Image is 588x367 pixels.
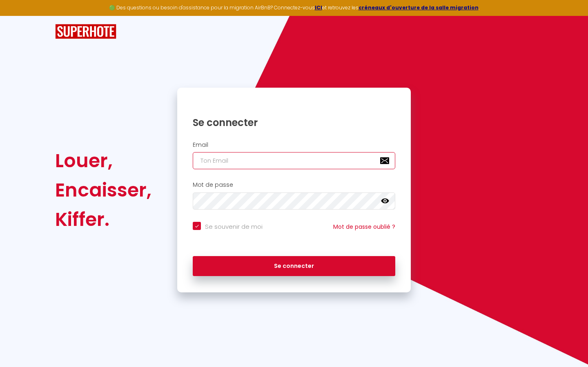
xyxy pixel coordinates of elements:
[7,3,31,28] button: Ouvrir le widget de chat LiveChat
[55,24,116,39] img: SuperHote logo
[55,175,151,205] div: Encaisser,
[193,181,395,188] h2: Mot de passe
[193,256,395,276] button: Se connecter
[359,4,479,11] a: créneaux d'ouverture de la salle migration
[55,146,151,175] div: Louer,
[333,223,395,231] a: Mot de passe oublié ?
[193,152,395,169] input: Ton Email
[193,141,395,148] h2: Email
[55,205,151,234] div: Kiffer.
[315,4,322,11] a: ICI
[193,116,395,129] h1: Se connecter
